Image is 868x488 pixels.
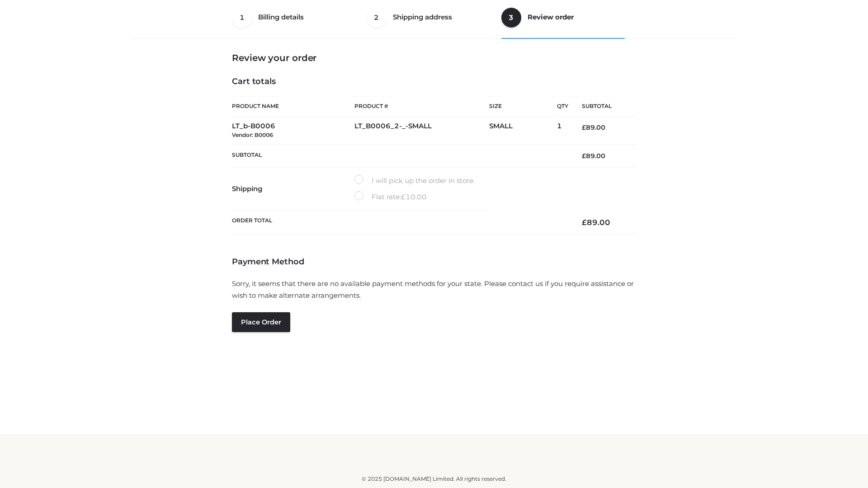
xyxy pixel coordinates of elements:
bdi: 89.00 [582,123,605,131]
span: Sorry, it seems that there are no available payment methods for your state. Please contact us if ... [232,279,634,300]
span: £ [582,152,586,160]
small: Vendor: B0006 [232,131,273,138]
th: Size [489,96,552,117]
span: £ [582,123,586,131]
bdi: 10.00 [401,192,427,201]
bdi: 89.00 [582,152,605,160]
h4: Cart totals [232,77,636,87]
td: LT_b-B0006 [232,117,354,145]
div: © 2025 [DOMAIN_NAME] Limited. All rights reserved. [134,474,734,483]
th: Order Total [232,211,568,235]
td: SMALL [489,117,557,145]
th: Subtotal [232,145,568,167]
button: Place order [232,312,290,332]
span: £ [582,218,587,227]
td: LT_B0006_2-_-SMALL [354,117,489,145]
h4: Payment Method [232,257,636,267]
label: Flat rate: [354,191,427,203]
bdi: 89.00 [582,218,610,227]
th: Product Name [232,96,354,117]
h3: Review your order [232,52,636,63]
td: 1 [557,117,568,145]
th: Subtotal [568,96,636,117]
th: Qty [557,96,568,117]
th: Shipping [232,167,354,211]
span: £ [401,192,406,201]
label: I will pick up the order in store. [354,175,475,187]
th: Product # [354,96,489,117]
